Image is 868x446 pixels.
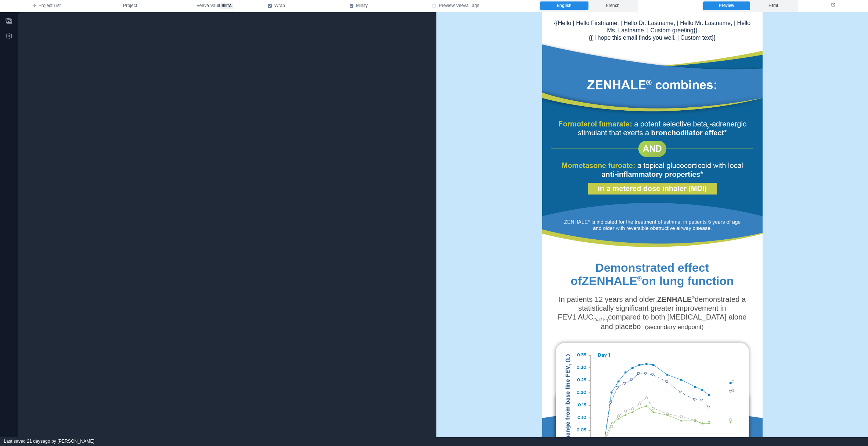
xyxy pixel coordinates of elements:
[220,3,233,9] span: beta
[436,12,868,437] iframe: preview
[123,3,137,9] span: Project
[750,1,797,10] label: Html
[197,3,233,9] span: Veeva Vault
[540,1,588,10] label: English
[439,3,479,9] span: Preview Veeva Tags
[274,3,285,9] span: Wrap
[589,1,637,10] label: French
[356,3,368,9] span: Minify
[703,1,750,10] label: Preview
